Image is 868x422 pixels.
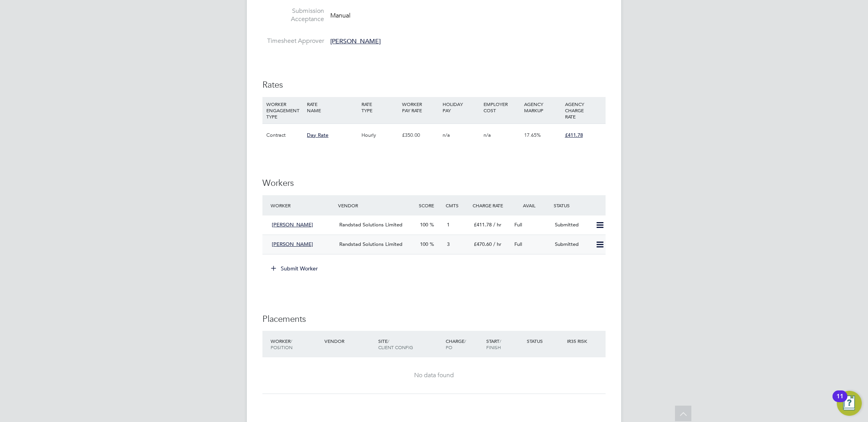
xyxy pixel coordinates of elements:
[447,241,450,247] span: 3
[837,391,862,416] button: Open Resource Center, 11 new notifications
[552,198,606,212] div: Status
[330,12,351,19] span: Manual
[486,338,501,350] span: / Finish
[266,262,324,275] button: Submit Worker
[552,238,592,251] div: Submitted
[400,124,441,147] div: £350.00
[262,314,606,325] h3: Placements
[262,37,324,45] label: Timesheet Approver
[484,132,491,138] span: n/a
[836,396,843,406] div: 11
[443,132,450,138] span: n/a
[524,132,541,138] span: 17.65%
[447,221,450,228] span: 1
[262,7,324,23] label: Submission Acceptance
[339,241,402,247] span: Randstad Solutions Limited
[269,198,336,212] div: Worker
[305,97,359,117] div: RATE NAME
[360,124,400,147] div: Hourly
[339,221,402,228] span: Randstad Solutions Limited
[493,221,501,228] span: / hr
[270,371,598,380] div: No data found
[552,219,592,231] div: Submitted
[525,334,565,348] div: Status
[264,97,305,124] div: WORKER ENGAGEMENT TYPE
[330,37,381,45] span: [PERSON_NAME]
[269,334,322,354] div: Worker
[400,97,441,117] div: WORKER PAY RATE
[417,198,444,212] div: Score
[441,97,481,117] div: HOLIDAY PAY
[322,334,376,348] div: Vendor
[493,241,501,247] span: / hr
[565,132,583,138] span: £411.78
[272,241,313,247] span: [PERSON_NAME]
[522,97,563,117] div: AGENCY MARKUP
[474,241,492,247] span: £470.60
[376,334,444,354] div: Site
[420,241,428,247] span: 100
[484,334,525,354] div: Start
[262,79,606,91] h3: Rates
[471,198,511,212] div: Charge Rate
[514,221,522,228] span: Full
[360,97,400,117] div: RATE TYPE
[420,221,428,228] span: 100
[264,124,305,147] div: Contract
[511,198,552,212] div: Avail
[482,97,522,117] div: EMPLOYER COST
[262,178,606,189] h3: Workers
[271,338,292,350] span: / Position
[474,221,492,228] span: £411.78
[272,221,313,228] span: [PERSON_NAME]
[336,198,417,212] div: Vendor
[514,241,522,247] span: Full
[565,334,592,348] div: IR35 Risk
[446,338,466,350] span: / PO
[563,97,604,124] div: AGENCY CHARGE RATE
[307,132,328,138] span: Day Rate
[378,338,413,350] span: / Client Config
[444,198,471,212] div: Cmts
[444,334,484,354] div: Charge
